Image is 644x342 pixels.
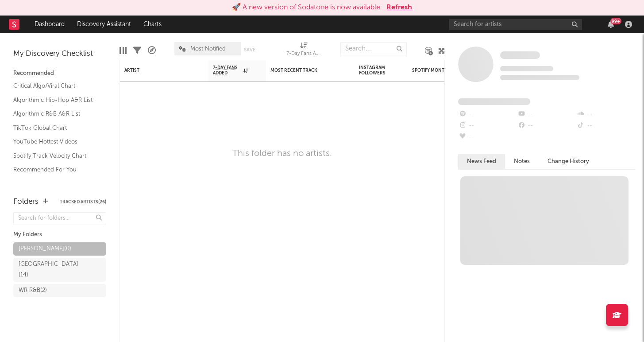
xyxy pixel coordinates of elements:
div: WR R&B ( 2 ) [19,285,47,296]
div: Filters [133,38,141,63]
div: Instagram Followers [359,65,390,76]
div: -- [458,109,517,120]
a: YouTube Hottest Videos [13,137,97,147]
div: Folders [13,197,39,207]
span: 7-Day Fans Added [213,65,241,76]
button: Notes [505,154,539,169]
div: -- [576,109,635,120]
div: [GEOGRAPHIC_DATA] ( 14 ) [19,259,81,280]
a: Algorithmic R&B A&R List [13,109,97,119]
a: Spotify Track Velocity Chart [13,151,97,161]
span: Most Notified [190,46,226,52]
div: Recommended [13,68,106,79]
div: [PERSON_NAME] ( 0 ) [19,244,71,254]
div: My Discovery Checklist [13,49,106,59]
span: 0 fans last week [500,75,579,80]
button: News Feed [458,154,505,169]
div: 7-Day Fans Added (7-Day Fans Added) [286,38,322,63]
input: Search for folders... [13,212,106,225]
div: 99 + [610,18,621,24]
div: Edit Columns [120,38,127,63]
input: Search for artists [449,19,582,30]
div: Most Recent Track [270,68,337,73]
div: Spotify Monthly Listeners [412,68,478,73]
div: This folder has no artists. [232,148,332,159]
a: TikTok Global Chart [13,123,97,133]
div: A&R Pipeline [148,38,156,63]
a: Recommended For You [13,165,97,175]
button: Refresh [386,2,412,13]
a: [PERSON_NAME](0) [13,242,106,256]
span: Fans Added by Platform [458,98,530,105]
button: Tracked Artists(26) [60,200,106,204]
button: 99+ [608,21,614,28]
a: Discovery Assistant [71,16,137,33]
button: Save [244,47,255,52]
div: -- [517,109,576,120]
div: 7-Day Fans Added (7-Day Fans Added) [286,49,322,59]
div: -- [576,120,635,132]
span: Some Artist [500,51,540,59]
a: Some Artist [500,51,540,60]
input: Search... [340,42,407,55]
a: Dashboard [28,16,71,33]
div: Artist [124,68,191,73]
div: -- [458,132,517,143]
div: -- [517,120,576,132]
a: Algorithmic Hip-Hop A&R List [13,95,97,105]
div: 🚀 A new version of Sodatone is now available. [232,2,382,13]
a: Critical Algo/Viral Chart [13,81,97,91]
button: Change History [539,154,598,169]
span: Tracking Since: [DATE] [500,66,553,71]
div: My Folders [13,229,106,240]
a: [GEOGRAPHIC_DATA](14) [13,258,106,282]
a: Charts [137,16,168,33]
div: -- [458,120,517,132]
a: WR R&B(2) [13,284,106,297]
